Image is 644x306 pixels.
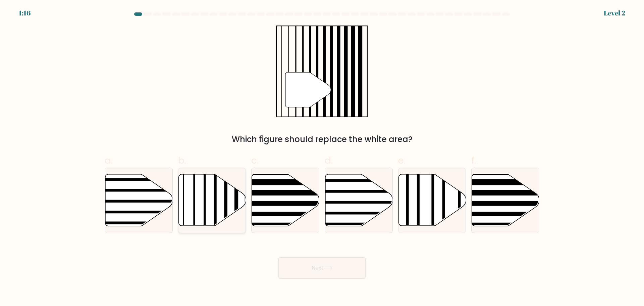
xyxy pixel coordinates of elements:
span: f. [471,154,476,167]
div: 1:16 [19,8,31,18]
g: " [285,72,331,107]
div: Level 2 [604,8,625,18]
span: a. [105,154,113,167]
span: c. [251,154,259,167]
span: e. [398,154,406,167]
span: b. [178,154,186,167]
div: Which figure should replace the white area? [109,133,535,145]
span: d. [325,154,333,167]
button: Next [278,257,366,279]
